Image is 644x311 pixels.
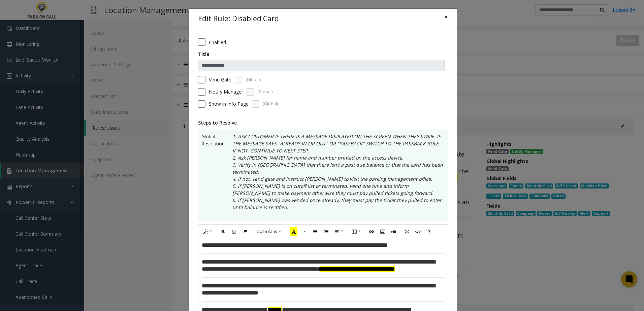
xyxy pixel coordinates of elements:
span: Show in Info Page [209,100,249,107]
label: Vend Gate [209,76,231,83]
button: Bold (CTRL+B) [217,227,229,237]
button: Table [349,227,364,237]
button: Link (CTRL+K) [366,227,377,237]
p: 1. ASK CUSTOMER IF THERE IS A MESSAGE DISPLAYED ON THE SCREEN WHEN THEY SWIPE. IF THE MESSAGE SAY... [226,133,445,218]
button: More Color [301,227,308,237]
button: Picture [377,227,388,237]
button: Remove Font Style (CTRL+\) [239,227,251,237]
label: Title [198,50,210,58]
button: Recent Color [286,227,301,237]
div: Steps to Resolve [198,119,448,126]
span: (Global) [257,89,272,95]
label: Notify Manager [209,88,243,95]
button: Help [423,227,435,237]
button: Unordered list (CTRL+SHIFT+NUM7) [309,227,321,237]
span: (Global) [263,101,278,107]
h4: Edit Rule: Disabled Card [198,13,279,24]
span: (Global) [246,77,261,83]
span: Global Resolution: [201,133,226,218]
label: Enabled [209,39,226,46]
button: Paragraph [331,227,347,237]
button: Ordered list (CTRL+SHIFT+NUM8) [320,227,332,237]
span: × [444,12,448,22]
span: Open sans [256,229,277,234]
button: Underline (CTRL+U) [228,227,240,237]
button: Code View [412,227,424,237]
button: Close [439,9,453,25]
button: Video [388,227,399,237]
button: Style [200,227,216,237]
button: Font Family [253,227,285,237]
button: Full Screen [401,227,413,237]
